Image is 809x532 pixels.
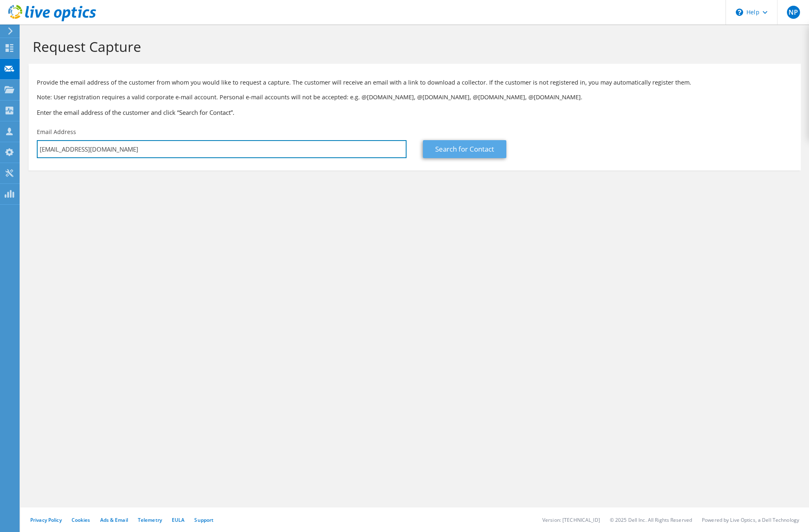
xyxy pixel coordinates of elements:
[37,108,793,117] h3: Enter the email address of the customer and click “Search for Contact”.
[37,93,793,102] p: Note: User registration requires a valid corporate e-mail account. Personal e-mail accounts will ...
[37,78,793,87] p: Provide the email address of the customer from whom you would like to request a capture. The cust...
[787,6,800,19] span: NP
[37,128,76,136] label: Email Address
[72,516,90,523] a: Cookies
[33,38,793,55] h1: Request Capture
[100,516,128,523] a: Ads & Email
[702,516,799,523] li: Powered by Live Optics, a Dell Technology
[194,516,213,523] a: Support
[610,516,692,523] li: © 2025 Dell Inc. All Rights Reserved
[138,516,162,523] a: Telemetry
[542,516,600,523] li: Version: [TECHNICAL_ID]
[423,140,506,158] a: Search for Contact
[736,9,743,16] svg: \n
[172,516,184,523] a: EULA
[30,516,62,523] a: Privacy Policy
